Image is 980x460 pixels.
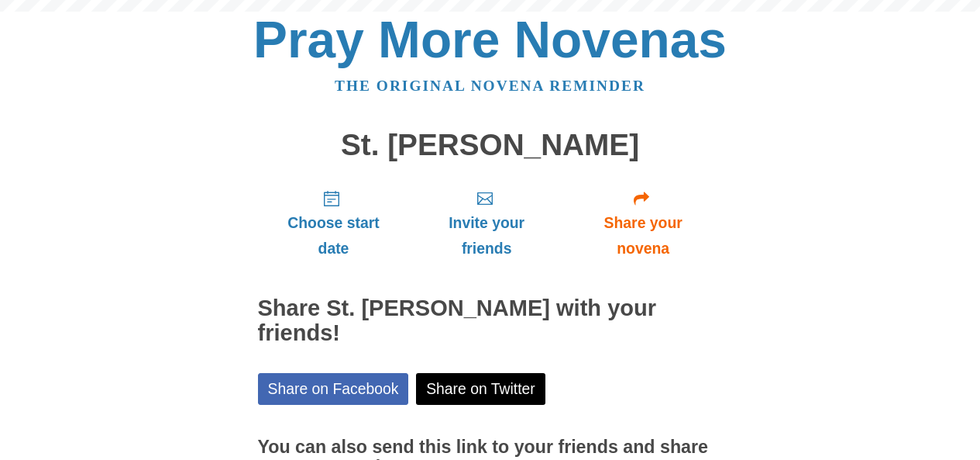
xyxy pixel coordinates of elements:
a: Pray More Novenas [253,11,727,68]
span: Share your novena [579,210,707,261]
span: Choose start date [273,210,394,261]
a: Share on Twitter [416,373,545,405]
a: Share your novena [564,177,723,269]
h1: St. [PERSON_NAME] [258,129,723,162]
a: Share on Facebook [258,373,409,405]
h2: Share St. [PERSON_NAME] with your friends! [258,296,723,346]
span: Invite your friends [425,210,548,261]
a: The original novena reminder [335,78,645,94]
a: Choose start date [258,177,410,269]
a: Invite your friends [409,177,563,269]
